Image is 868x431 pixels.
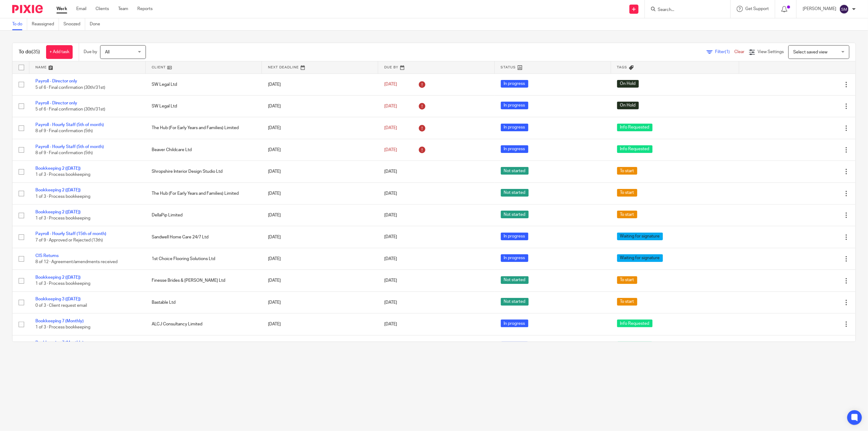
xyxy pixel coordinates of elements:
[501,80,528,88] span: In progress
[262,95,378,117] td: [DATE]
[146,183,262,204] td: The Hub (For Early Years and Families) Limited
[501,298,529,306] span: Not started
[262,270,378,292] td: [DATE]
[19,49,40,55] h1: To do
[501,233,528,240] span: In progress
[262,335,378,357] td: [DATE]
[35,275,81,280] a: Bookkeeping 2 ([DATE])
[617,167,637,175] span: To start
[146,292,262,313] td: Bastable Ltd
[262,248,378,270] td: [DATE]
[35,282,90,286] span: 1 of 3 · Process bookkeeping
[32,18,59,30] a: Reassigned
[384,126,397,130] span: [DATE]
[31,49,40,54] span: (35)
[617,102,639,109] span: On Hold
[35,297,81,301] a: Bookkeeping 3 ([DATE])
[617,276,637,284] span: To start
[137,6,153,12] a: Reports
[46,45,73,59] a: + Add task
[758,50,784,54] span: View Settings
[146,335,262,357] td: Bastable Property Ltd
[384,148,397,152] span: [DATE]
[657,7,712,13] input: Search
[501,102,528,109] span: In progress
[35,210,81,214] a: Bookkeeping 2 ([DATE])
[262,139,378,161] td: [DATE]
[105,50,110,54] span: All
[617,320,653,327] span: Info Requested
[35,194,90,199] span: 1 of 3 · Process bookkeeping
[617,211,637,218] span: To start
[35,123,104,127] a: Payroll - Hourly Staff (5th of month)
[146,205,262,226] td: DellaPip Limited
[35,101,77,105] a: Payroll - Director only
[35,254,59,258] a: CIS Returns
[146,270,262,292] td: Finesse Brides & [PERSON_NAME] Ltd
[501,276,529,284] span: Not started
[35,107,105,111] span: 5 of 6 · Final confirmation (30th/31st)
[793,50,827,54] span: Select saved view
[384,104,397,108] span: [DATE]
[262,313,378,335] td: [DATE]
[501,124,528,131] span: In progress
[617,189,637,197] span: To start
[839,4,849,14] img: svg%3E
[76,6,86,12] a: Email
[35,166,81,171] a: Bookkeeping 2 ([DATE])
[146,139,262,161] td: Beaver Childcare Ltd
[384,82,397,87] span: [DATE]
[384,191,397,196] span: [DATE]
[501,254,528,262] span: In progress
[90,18,105,30] a: Done
[617,233,663,240] span: Waiting for signature
[262,74,378,95] td: [DATE]
[56,6,67,12] a: Work
[146,95,262,117] td: SW Legal Ltd
[146,74,262,95] td: SW Legal Ltd
[146,226,262,248] td: Sandwell Home Care 24/7 Ltd
[35,216,90,220] span: 1 of 3 · Process bookkeeping
[384,169,397,174] span: [DATE]
[35,188,81,192] a: Bookkeeping 2 ([DATE])
[146,313,262,335] td: ALCJ Consultancy Limited
[617,254,663,262] span: Waiting for signature
[35,260,118,264] span: 8 of 12 · Agreement/amendments received
[35,325,90,329] span: 1 of 3 · Process bookkeeping
[35,151,93,155] span: 8 of 9 · Final confirmation (5th)
[725,50,730,54] span: (1)
[262,292,378,313] td: [DATE]
[501,211,529,218] span: Not started
[745,7,769,11] span: Get Support
[617,342,653,349] span: Info Requested
[617,124,653,131] span: Info Requested
[84,49,97,55] p: Due by
[262,226,378,248] td: [DATE]
[35,303,87,308] span: 0 of 3 · Client request email
[384,235,397,239] span: [DATE]
[803,6,836,12] p: [PERSON_NAME]
[262,205,378,226] td: [DATE]
[715,50,734,54] span: Filter
[501,342,528,349] span: In progress
[35,173,90,177] span: 1 of 3 · Process bookkeeping
[617,80,639,88] span: On Hold
[262,117,378,139] td: [DATE]
[146,248,262,270] td: 1st Choice Flooring Solutions Ltd
[35,129,93,133] span: 8 of 9 · Final confirmation (5th)
[35,319,84,323] a: Bookkeeping 7 (Monthly)
[35,145,104,149] a: Payroll - Hourly Staff (5th of month)
[734,50,744,54] a: Clear
[617,298,637,306] span: To start
[63,18,85,30] a: Snoozed
[384,300,397,305] span: [DATE]
[501,167,529,175] span: Not started
[35,85,105,90] span: 5 of 6 · Final confirmation (30th/31st)
[501,320,528,327] span: In progress
[262,183,378,204] td: [DATE]
[384,257,397,261] span: [DATE]
[146,161,262,183] td: Shropshire Interior Design Studio Ltd
[146,117,262,139] td: The Hub (For Early Years and Families) Limited
[262,161,378,183] td: [DATE]
[118,6,128,12] a: Team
